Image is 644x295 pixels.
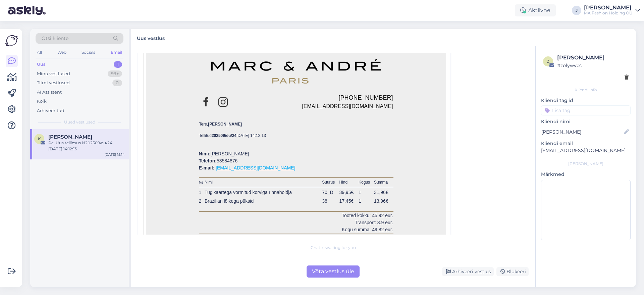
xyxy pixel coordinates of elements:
span: Uued vestlused [64,119,95,125]
input: Lisa nimi [541,128,623,136]
div: Võta vestlus üle [307,265,360,278]
p: Tere, [199,121,393,127]
th: Nimi [205,178,322,187]
div: Aktiivne [515,4,556,16]
b: E-mail: [199,165,215,170]
div: 0 [112,80,122,86]
div: Chat is waiting for you [138,245,529,251]
p: Märkmed [541,171,631,178]
div: [PERSON_NAME] [557,54,629,62]
td: 1 [359,196,374,205]
th: Hind [339,178,359,187]
th: № [199,178,205,187]
div: Socials [80,48,97,57]
td: 17,45€ [339,196,359,205]
span: Keneli Kivilaht [48,134,92,140]
td: 70_D [322,187,339,196]
span: K [38,136,41,141]
b: Telefon: [199,158,217,163]
div: Web [56,48,68,57]
div: Kõik [37,98,47,105]
p: Kliendi email [541,140,631,147]
label: Uus vestlus [137,33,165,42]
span: Otsi kliente [42,35,68,42]
a: [EMAIL_ADDRESS][DOMAIN_NAME] [302,103,393,109]
p: Kliendi nimi [541,118,631,125]
div: Re: Uus tellimus N202509/eu/24 [DATE] 14:12:13 [48,140,125,152]
div: # zolywvcs [557,62,629,69]
td: 1 [359,187,374,196]
div: 99+ [108,70,122,77]
th: Kogus [359,178,374,187]
td: 31,96€ [374,187,393,196]
p: [EMAIL_ADDRESS][DOMAIN_NAME] [541,147,631,154]
td: 2 [199,196,205,205]
div: 1 [114,61,122,68]
a: [PERSON_NAME]MA Fashion Holding OÜ [584,5,640,16]
td: Brazilian lõikega püksid [205,196,322,205]
div: AI Assistent [37,89,62,96]
div: Minu vestlused [37,70,70,77]
b: 202509/eu/24 [212,133,236,138]
div: Kliendi info [541,87,631,93]
div: [DATE] 15:14 [105,152,125,157]
th: Suurus [322,178,339,187]
p: Kliendi tag'id [541,97,631,104]
a: [PHONE_NUMBER] [339,94,393,101]
span: z [547,59,549,64]
div: Uus [37,61,46,68]
td: Tugikaartega vormitud korviga rinnahoidja [205,187,322,196]
a: [EMAIL_ADDRESS][DOMAIN_NAME] [216,165,295,170]
td: Tooted kokku: 45.92 eur. Transport: 3.9 eur. Kogu summa: 49.82 eur. [325,212,393,234]
input: Lisa tag [541,105,631,115]
td: [PERSON_NAME] 53584876 [199,148,393,174]
td: 39,95€ [339,187,359,196]
div: Arhiveeritud [37,107,64,114]
div: Arhiveeri vestlus [442,267,494,276]
b: Nimi: [199,151,211,156]
img: Askly Logo [5,34,18,47]
p: Tellitud [DATE] 14:12:13 [199,133,393,139]
th: Summa [374,178,393,187]
div: [PERSON_NAME] [584,5,633,10]
b: [PERSON_NAME] [208,122,242,127]
div: All [36,48,43,57]
div: Blokeeri [496,267,529,276]
td: 1 [199,187,205,196]
td: 38 [322,196,339,205]
div: [PERSON_NAME] [541,161,631,167]
div: J [572,6,581,15]
div: Tiimi vestlused [37,80,70,86]
div: MA Fashion Holding OÜ [584,10,633,16]
div: Email [109,48,123,57]
td: 13,96€ [374,196,393,205]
